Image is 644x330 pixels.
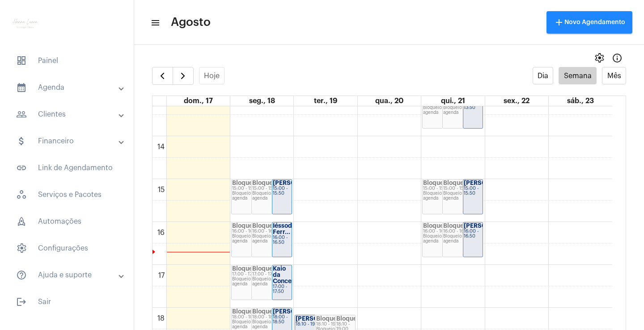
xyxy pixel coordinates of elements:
[16,82,119,93] mat-panel-title: Agenda
[590,49,608,67] button: settings
[439,96,467,106] a: 21 de agosto de 2025
[273,235,291,245] div: 16:00 - 16:50
[594,53,605,63] span: settings
[173,67,194,85] button: Próximo Semana
[9,157,125,179] span: Link de Agendamento
[273,309,328,314] strong: [PERSON_NAME]...
[252,266,278,272] strong: Bloqueio
[273,284,291,294] div: 17:00 - 17:50
[608,49,626,67] button: Info
[602,67,626,84] button: Mês
[16,55,27,66] span: sidenav icon
[232,191,271,201] div: Bloqueio de agenda
[171,15,211,29] span: Agosto
[423,223,449,229] strong: Bloqueio
[156,314,166,322] div: 18
[5,77,134,98] mat-expansion-panel-header: sidenav iconAgenda
[554,19,625,25] span: Novo Agendamento
[565,96,596,106] a: 23 de agosto de 2025
[443,229,482,234] div: 16:00 - 16:50
[152,67,173,85] button: Semana Anterior
[232,229,271,234] div: 16:00 - 16:50
[232,180,258,186] strong: Bloqueio
[16,109,119,120] mat-panel-title: Clientes
[423,105,462,115] div: Bloqueio de agenda
[16,109,27,120] mat-icon: sidenav icon
[533,67,554,84] button: Dia
[16,163,27,173] mat-icon: sidenav icon
[232,272,271,277] div: 17:00 - 17:50
[252,272,291,277] div: 17:00 - 17:50
[423,180,449,186] strong: Bloqueio
[232,186,271,191] div: 15:00 - 15:50
[443,180,469,186] strong: Bloqueio
[156,143,166,151] div: 14
[312,96,339,106] a: 19 de agosto de 2025
[423,191,462,201] div: Bloqueio de agenda
[16,136,27,146] mat-icon: sidenav icon
[182,96,215,106] a: 17 de agosto de 2025
[9,291,125,313] span: Sair
[559,67,597,84] button: Semana
[156,186,166,194] div: 15
[16,297,27,307] mat-icon: sidenav icon
[156,229,166,237] div: 16
[423,186,462,191] div: 15:00 - 15:50
[252,320,291,330] div: Bloqueio de agenda
[554,17,564,28] mat-icon: add
[199,67,225,84] button: Hoje
[252,186,291,191] div: 15:00 - 15:50
[273,186,291,196] div: 15:00 - 15:50
[273,180,328,186] strong: [PERSON_NAME]...
[547,11,632,33] button: Novo Agendamento
[232,234,271,244] div: Bloqueio de agenda
[316,322,355,327] div: 18:10 - 19:00
[16,189,27,200] span: sidenav icon
[9,184,125,205] span: Serviços e Pacotes
[273,223,305,235] strong: Iéssodarah Ferr...
[232,223,258,229] strong: Bloqueio
[232,309,258,314] strong: Bloqueio
[252,277,291,287] div: Bloqueio de agenda
[5,130,134,152] mat-expansion-panel-header: sidenav iconFinanceiro
[252,234,291,244] div: Bloqueio de agenda
[252,180,278,186] strong: Bloqueio
[232,277,271,287] div: Bloqueio de agenda
[336,316,362,322] strong: Bloqueio
[443,234,482,244] div: Bloqueio de agenda
[16,270,119,280] mat-panel-title: Ajuda e suporte
[373,96,405,106] a: 20 de agosto de 2025
[316,316,342,322] strong: Bloqueio
[273,315,291,325] div: 18:00 - 18:50
[232,266,258,272] strong: Bloqueio
[5,264,134,286] mat-expansion-panel-header: sidenav iconAjuda e suporte
[9,211,125,232] span: Automações
[464,186,482,196] div: 15:00 - 15:50
[443,186,482,191] div: 15:00 - 15:50
[5,104,134,125] mat-expansion-panel-header: sidenav iconClientes
[612,53,623,63] mat-icon: Info
[157,272,166,280] div: 17
[464,223,519,229] strong: [PERSON_NAME]...
[464,229,482,239] div: 16:00 - 16:50
[16,270,27,280] mat-icon: sidenav icon
[296,316,351,322] strong: [PERSON_NAME]...
[7,4,43,40] img: f9e0517c-2aa2-1b6c-d26d-1c000eb5ca88.png
[502,96,531,106] a: 22 de agosto de 2025
[252,315,291,320] div: 18:00 - 18:50
[232,315,271,320] div: 18:00 - 18:50
[296,322,335,327] div: 18:10 - 19:00
[9,50,125,71] span: Painel
[16,136,119,146] mat-panel-title: Financeiro
[464,180,519,186] strong: [PERSON_NAME]...
[443,191,482,201] div: Bloqueio de agenda
[252,309,278,314] strong: Bloqueio
[232,320,271,330] div: Bloqueio de agenda
[9,238,125,259] span: Configurações
[443,105,482,115] div: Bloqueio de agenda
[443,223,469,229] strong: Bloqueio
[252,229,291,234] div: 16:00 - 16:50
[252,191,291,201] div: Bloqueio de agenda
[16,216,27,227] span: sidenav icon
[247,96,277,106] a: 18 de agosto de 2025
